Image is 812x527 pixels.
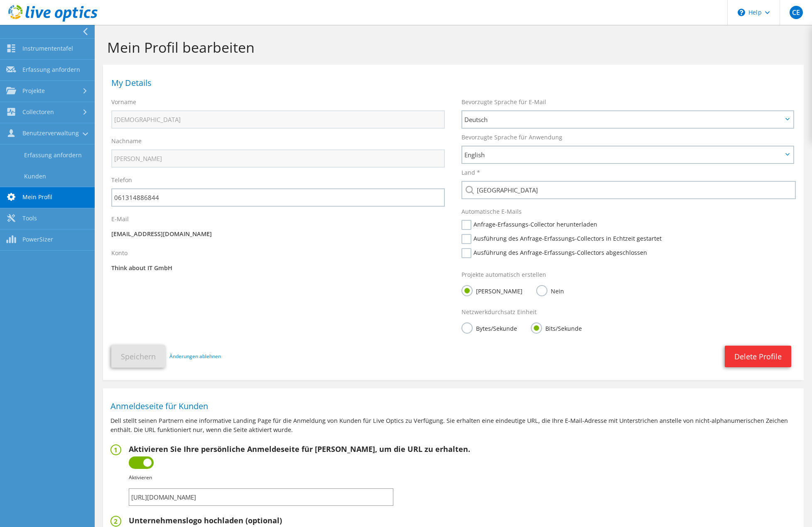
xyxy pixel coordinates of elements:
[464,115,782,124] span: Deutsch
[536,285,564,295] label: Nein
[790,6,803,19] span: CE
[111,345,165,368] button: Speichern
[110,402,792,410] h1: Anmeldeseite für Kunden
[111,215,129,223] label: E-Mail
[110,416,796,434] p: Dell stellt seinen Partnern eine informative Landing Page für die Anmeldung von Kunden für Live O...
[107,39,795,56] h1: Mein Profil bearbeiten
[725,346,791,367] a: Delete Profile
[111,79,791,87] h1: My Details
[129,444,470,454] h2: Aktivieren Sie Ihre persönliche Anmeldeseite für [PERSON_NAME], um die URL zu erhalten.
[461,285,523,295] label: [PERSON_NAME]
[461,168,480,177] label: Land *
[531,322,582,333] label: Bits/Sekunde
[461,98,546,106] label: Bevorzugte Sprache für E-Mail
[111,98,136,106] label: Vorname
[461,322,517,333] label: Bytes/Sekunde
[461,133,562,142] label: Bevorzugte Sprache für Anwendung
[169,352,221,361] a: Änderungen ablehnen
[464,150,782,160] span: English
[461,234,662,244] label: Ausführung des Anfrage-Erfassungs-Collectors in Echtzeit gestartet
[461,271,546,279] label: Projekte automatisch erstellen
[111,229,445,239] p: [EMAIL_ADDRESS][DOMAIN_NAME]
[111,176,132,184] label: Telefon
[461,220,597,230] label: Anfrage-Erfassungs-Collector herunterladen
[111,263,445,273] p: Think about IT GmbH
[129,516,388,525] h2: Unternehmenslogo hochladen (optional)
[461,248,647,258] label: Ausführung des Anfrage-Erfassungs-Collectors abgeschlossen
[738,9,745,16] svg: \n
[129,474,152,481] b: Aktivieren
[111,137,142,145] label: Nachname
[111,249,128,257] label: Konto
[461,308,537,316] label: Netzwerkdurchsatz Einheit
[461,207,522,216] label: Automatische E-Mails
